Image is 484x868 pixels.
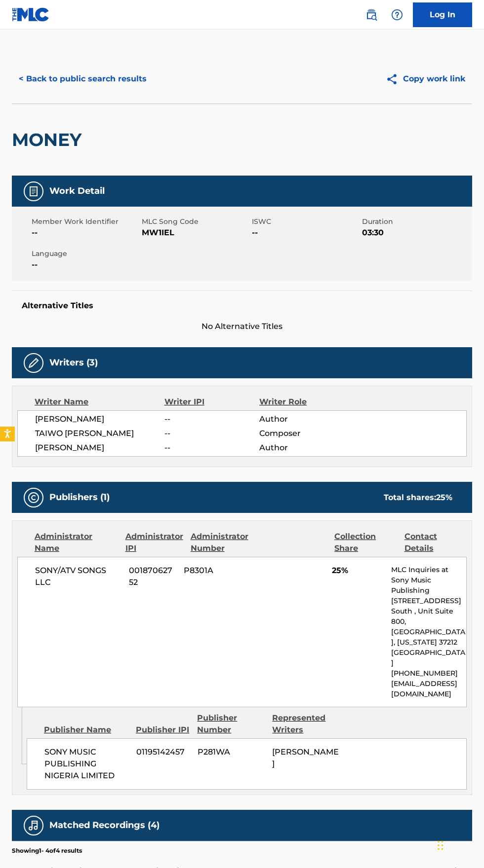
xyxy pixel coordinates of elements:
div: Collection Share [334,531,397,554]
div: Represented Writers [272,712,340,736]
div: Help [387,5,407,25]
img: Writers [28,357,40,369]
a: Public Search [362,5,381,25]
span: Duration [362,217,470,227]
div: Writer Name [35,396,164,408]
span: -- [32,227,139,239]
a: Log In [413,2,472,27]
img: Publishers [28,492,40,504]
h5: Writers (3) [49,357,98,368]
span: 00187062752 [129,565,176,588]
div: Administrator Name [35,531,118,554]
span: [PERSON_NAME] [35,413,164,425]
span: Author [259,442,346,454]
p: [PHONE_NUMBER] [391,668,466,679]
img: MLC Logo [12,7,50,22]
div: Writer Role [259,396,346,408]
p: MLC Inquiries at Sony Music Publishing [391,565,466,596]
span: SONY MUSIC PUBLISHING NIGERIA LIMITED [44,746,129,782]
h2: MONEY [12,129,86,151]
span: 03:30 [362,227,470,239]
div: Administrator IPI [125,531,183,554]
span: [PERSON_NAME] [272,747,339,768]
p: Showing 1 - 4 of 4 results [12,846,82,855]
img: search [365,9,377,21]
span: SONY/ATV SONGS LLC [35,565,121,588]
img: Work Detail [28,185,40,197]
span: -- [32,259,139,271]
div: Publisher Name [44,724,128,736]
span: [PERSON_NAME] [35,442,164,454]
div: Contact Details [404,531,467,554]
div: Drag [438,831,444,860]
span: -- [164,442,259,454]
img: help [391,9,403,21]
span: P281WA [198,746,265,758]
h5: Alternative Titles [22,301,462,311]
span: 01195142457 [136,746,190,758]
span: No Alternative Titles [12,321,472,332]
span: Composer [259,428,346,439]
button: Copy work link [379,67,472,91]
iframe: Chat Widget [435,821,484,868]
span: -- [164,413,259,425]
span: Author [259,413,346,425]
div: Publisher Number [197,712,265,736]
span: MW1IEL [142,227,249,239]
span: 25 % [436,493,452,502]
h5: Publishers (1) [49,492,110,503]
span: 25% [332,565,384,577]
p: [GEOGRAPHIC_DATA] [391,648,466,668]
button: < Back to public search results [12,67,154,91]
h5: Work Detail [49,185,105,197]
img: Copy work link [386,73,403,85]
h5: Matched Recordings (4) [49,820,160,831]
span: P8301A [184,565,248,577]
p: [STREET_ADDRESS] South , Unit Suite 800, [391,596,466,627]
p: [EMAIL_ADDRESS][DOMAIN_NAME] [391,679,466,699]
img: Matched Recordings [28,820,40,832]
div: Publisher IPI [136,724,190,736]
span: Language [32,249,139,259]
span: -- [252,227,360,239]
span: ISWC [252,217,360,227]
span: -- [164,428,259,439]
p: [GEOGRAPHIC_DATA], [US_STATE] 37212 [391,627,466,648]
div: Total shares: [384,492,452,504]
span: Member Work Identifier [32,217,139,227]
span: MLC Song Code [142,217,249,227]
span: TAIWO [PERSON_NAME] [35,428,164,439]
div: Administrator Number [191,531,253,554]
div: Writer IPI [164,396,260,408]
